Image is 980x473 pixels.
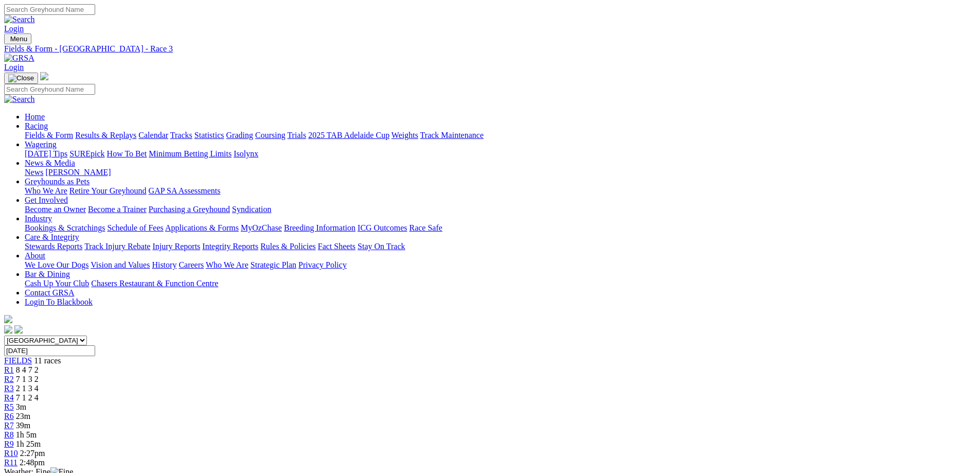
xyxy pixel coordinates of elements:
span: Menu [10,35,27,43]
a: Greyhounds as Pets [25,177,90,186]
span: 8 4 7 2 [16,365,39,374]
img: Search [4,15,35,24]
a: About [25,251,45,260]
div: Wagering [25,149,976,159]
a: Breeding Information [284,223,355,232]
div: Greyhounds as Pets [25,186,976,196]
span: 1h 5m [16,430,37,439]
div: Get Involved [25,205,976,214]
a: Trials [287,131,306,139]
a: R7 [4,421,14,430]
a: Fields & Form - [GEOGRAPHIC_DATA] - Race 3 [4,44,976,54]
img: GRSA [4,54,34,63]
img: Search [4,95,35,104]
a: Injury Reports [152,242,200,251]
span: 3m [16,402,26,411]
span: 1h 25m [16,440,41,448]
input: Search [4,84,95,95]
a: Isolynx [234,149,258,158]
a: Chasers Restaurant & Function Centre [91,279,218,288]
a: Weights [391,131,418,139]
img: logo-grsa-white.png [4,315,12,323]
a: Contact GRSA [25,288,74,297]
a: Get Involved [25,196,68,204]
a: Fact Sheets [318,242,355,251]
div: Racing [25,131,976,140]
a: Who We Are [25,186,67,195]
span: 7 1 3 2 [16,375,39,383]
a: R6 [4,412,14,421]
a: 2025 TAB Adelaide Cup [308,131,389,139]
a: Vision and Values [91,260,150,269]
a: R2 [4,375,14,383]
a: Become an Owner [25,205,86,214]
img: facebook.svg [4,325,12,334]
a: Track Maintenance [420,131,484,139]
img: twitter.svg [14,325,23,334]
a: Results & Replays [75,131,136,139]
a: Applications & Forms [165,223,239,232]
a: GAP SA Assessments [149,186,221,195]
div: News & Media [25,168,976,177]
a: Bar & Dining [25,270,70,278]
a: Cash Up Your Club [25,279,89,288]
a: Schedule of Fees [107,223,163,232]
a: R5 [4,402,14,411]
a: Login [4,24,24,33]
span: 2:48pm [20,458,45,467]
span: 11 races [34,356,61,365]
a: SUREpick [69,149,104,158]
a: News & Media [25,159,75,167]
a: Track Injury Rebate [84,242,150,251]
a: Rules & Policies [260,242,316,251]
span: 7 1 2 4 [16,393,39,402]
div: About [25,260,976,270]
a: [PERSON_NAME] [45,168,111,177]
a: R4 [4,393,14,402]
a: Privacy Policy [298,260,347,269]
a: [DATE] Tips [25,149,67,158]
a: Purchasing a Greyhound [149,205,230,214]
a: Login [4,63,24,72]
a: Who We Are [206,260,248,269]
a: Statistics [194,131,224,139]
a: FIELDS [4,356,32,365]
a: R10 [4,449,18,458]
input: Select date [4,345,95,356]
a: R8 [4,430,14,439]
a: Fields & Form [25,131,73,139]
a: Syndication [232,205,271,214]
button: Toggle navigation [4,33,31,44]
span: R9 [4,440,14,448]
input: Search [4,4,95,15]
a: Care & Integrity [25,233,79,241]
a: Industry [25,214,52,223]
a: Grading [226,131,253,139]
a: Coursing [255,131,286,139]
a: Careers [179,260,204,269]
div: Care & Integrity [25,242,976,251]
a: Stay On Track [358,242,405,251]
a: Bookings & Scratchings [25,223,105,232]
a: Calendar [138,131,168,139]
a: Stewards Reports [25,242,82,251]
a: Login To Blackbook [25,297,93,306]
a: Race Safe [409,223,442,232]
a: R3 [4,384,14,393]
a: Strategic Plan [251,260,296,269]
div: Industry [25,223,976,233]
a: Tracks [170,131,192,139]
a: R11 [4,458,17,467]
a: Integrity Reports [202,242,258,251]
a: Minimum Betting Limits [149,149,231,158]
